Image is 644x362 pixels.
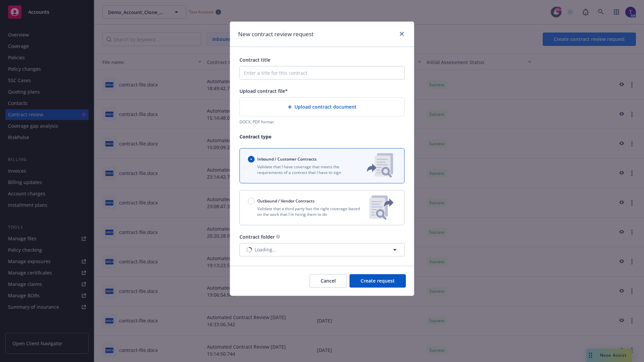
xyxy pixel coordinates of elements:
[255,246,276,253] span: Loading...
[239,190,405,225] button: Outbound / Vendor ContractsValidate that a third party has the right coverage based on the work t...
[239,66,405,79] input: Enter a title for this contract
[350,274,406,288] button: Create request
[239,57,270,63] span: Contract title
[239,243,405,256] button: Loading...
[238,30,314,39] h1: New contract review request
[248,164,356,175] p: Validate that I have coverage that meets the requirements of a contract that I have to sign
[294,103,357,110] span: Upload contract document
[257,156,317,162] span: Inbound / Customer Contracts
[310,274,347,288] button: Cancel
[248,156,255,163] input: Inbound / Customer Contracts
[257,198,315,204] span: Outbound / Vendor Contracts
[398,30,406,38] a: close
[248,206,364,217] p: Validate that a third party has the right coverage based on the work that I'm hiring them to do
[239,148,405,183] button: Inbound / Customer ContractsValidate that I have coverage that meets the requirements of a contra...
[248,198,255,204] input: Outbound / Vendor Contracts
[321,278,336,284] span: Cancel
[239,119,405,125] div: DOCX, PDF format
[239,133,405,140] p: Contract type
[239,234,275,240] span: Contract folder
[239,97,405,116] div: Upload contract document
[239,88,288,94] span: Upload contract file*
[361,278,395,284] span: Create request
